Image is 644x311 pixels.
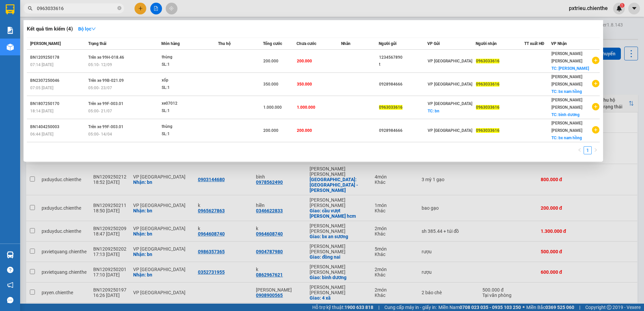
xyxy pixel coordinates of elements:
[88,124,123,129] span: Trên xe 99F-003.01
[379,61,427,68] div: t
[379,54,427,61] div: 1234567890
[428,101,472,106] span: VP [GEOGRAPHIC_DATA]
[524,41,544,46] span: TT xuất HĐ
[30,54,86,61] div: BN1209250178
[162,61,212,68] div: SL: 1
[551,66,589,71] span: TC: [PERSON_NAME]
[88,86,112,90] span: 05:00 - 23/07
[162,107,212,115] div: SL: 1
[578,148,582,152] span: left
[117,6,121,10] span: close-circle
[594,148,598,152] span: right
[297,59,312,63] span: 200.000
[551,112,580,117] span: TC: bình dương
[379,41,396,46] span: Người gửi
[7,282,13,288] span: notification
[7,44,14,51] img: warehouse-icon
[551,89,582,94] span: TC: bx nam hồng
[91,27,96,31] span: down
[30,100,86,107] div: BN1807250170
[162,123,212,131] div: thùng
[263,105,282,110] span: 1.000.000
[162,84,212,92] div: SL: 1
[263,41,282,46] span: Tổng cước
[584,147,591,154] a: 1
[117,5,121,12] span: close-circle
[88,132,112,137] span: 05:00 - 14/04
[30,109,53,113] span: 18:14 [DATE]
[263,59,278,63] span: 200.000
[297,128,312,133] span: 200.000
[88,55,124,60] span: Trên xe 99H-018.46
[476,128,499,133] span: 0963033616
[592,146,600,154] li: Next Page
[7,267,13,273] span: question-circle
[7,297,13,303] span: message
[37,5,116,12] input: Tìm tên, số ĐT hoặc mã đơn
[476,82,499,87] span: 0963033616
[584,146,592,154] li: 1
[7,27,14,34] img: solution-icon
[551,136,582,140] span: TC: bx nam hồng
[592,103,599,110] span: plus-circle
[263,128,278,133] span: 200.000
[476,41,497,46] span: Người nhận
[297,82,312,87] span: 350.000
[78,26,96,32] strong: Bộ lọc
[218,41,231,46] span: Thu hộ
[341,41,351,46] span: Nhãn
[28,6,33,11] span: search
[30,77,86,84] div: BN2307250046
[162,77,212,84] div: xốp
[73,23,101,34] button: Bộ lọcdown
[162,131,212,138] div: SL: 1
[428,82,472,87] span: VP [GEOGRAPHIC_DATA]
[88,109,112,113] span: 05:00 - 21/07
[428,109,439,113] span: TC: bn
[428,128,472,133] span: VP [GEOGRAPHIC_DATA]
[7,251,14,258] img: warehouse-icon
[551,74,582,87] span: [PERSON_NAME] [PERSON_NAME]
[592,80,599,87] span: plus-circle
[476,59,499,63] span: 0963033616
[428,59,472,63] span: VP [GEOGRAPHIC_DATA]
[88,62,112,67] span: 05:10 - 12/09
[30,41,61,46] span: [PERSON_NAME]
[88,41,106,46] span: Trạng thái
[6,4,14,14] img: logo-vxr
[162,54,212,61] div: thùng
[30,123,86,131] div: BN1404250003
[551,51,582,63] span: [PERSON_NAME] [PERSON_NAME]
[30,132,53,137] span: 06:44 [DATE]
[30,86,53,90] span: 07:05 [DATE]
[427,41,440,46] span: VP Gửi
[379,105,402,110] span: 0963033616
[297,105,315,110] span: 1.000.000
[592,126,599,134] span: plus-circle
[576,146,584,154] li: Previous Page
[27,25,73,33] h3: Kết quả tìm kiếm ( 4 )
[88,101,123,106] span: Trên xe 99F-003.01
[161,41,180,46] span: Món hàng
[379,127,427,134] div: 0928984666
[88,78,124,83] span: Trên xe 99B-021.09
[476,105,499,110] span: 0963033616
[551,121,582,133] span: [PERSON_NAME] [PERSON_NAME]
[263,82,278,87] span: 350.000
[30,62,53,67] span: 07:14 [DATE]
[297,41,316,46] span: Chưa cước
[551,98,582,110] span: [PERSON_NAME] [PERSON_NAME]
[576,146,584,154] button: left
[162,100,212,107] div: xe07012
[592,146,600,154] button: right
[379,81,427,88] div: 0928984666
[551,41,567,46] span: VP Nhận
[592,57,599,64] span: plus-circle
